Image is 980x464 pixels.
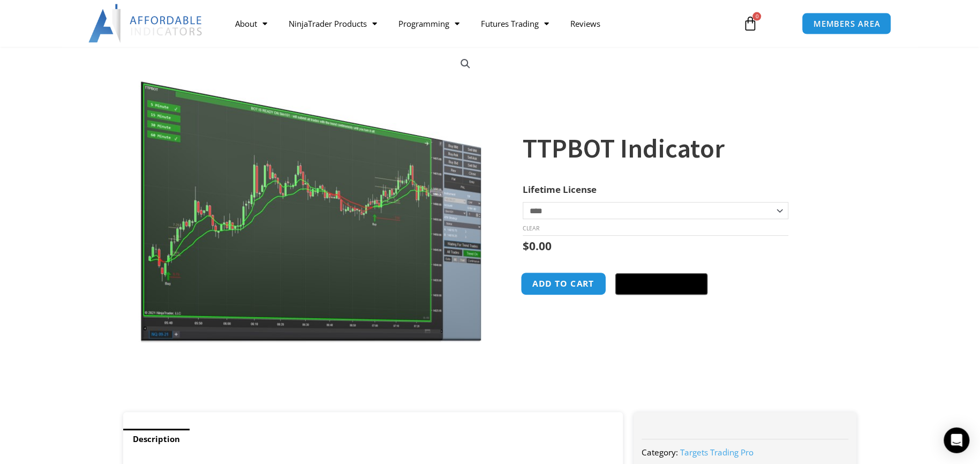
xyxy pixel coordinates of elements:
[388,11,470,36] a: Programming
[456,54,475,73] a: View full-screen image gallery
[521,272,606,295] button: Add to cart
[523,130,835,167] h1: TTPBOT Indicator
[139,46,483,342] img: TTPBOT 1
[802,13,891,35] a: MEMBERS AREA
[560,11,611,36] a: Reviews
[523,309,835,318] iframe: PayPal Message 1
[642,447,678,458] span: Category:
[224,11,278,36] a: About
[278,11,388,36] a: NinjaTrader Products
[123,429,190,450] a: Description
[752,12,761,21] span: 0
[726,8,773,39] a: 0
[88,4,203,43] img: LogoAI | Affordable Indicators – NinjaTrader
[523,183,597,196] label: Lifetime License
[523,238,552,253] bdi: 0.00
[523,238,529,253] span: $
[944,428,969,453] div: Open Intercom Messenger
[615,273,707,295] button: Buy with GPay
[470,11,560,36] a: Futures Trading
[680,447,753,458] a: Targets Trading Pro
[813,20,880,28] span: MEMBERS AREA
[224,11,730,36] nav: Menu
[523,224,539,232] a: Clear options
